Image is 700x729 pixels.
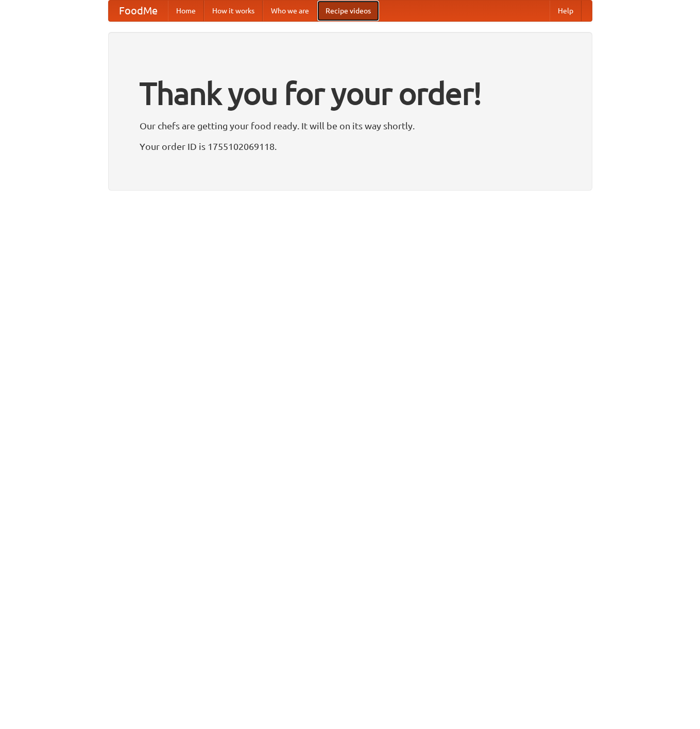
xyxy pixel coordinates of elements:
[140,118,561,133] p: Our chefs are getting your food ready. It will be on its way shortly.
[140,69,561,118] h1: Thank you for your order!
[317,1,379,21] a: Recipe videos
[204,1,263,21] a: How it works
[263,1,317,21] a: Who we are
[550,1,582,21] a: Help
[140,139,561,154] p: Your order ID is 1755102069118.
[168,1,204,21] a: Home
[109,1,168,21] a: FoodMe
